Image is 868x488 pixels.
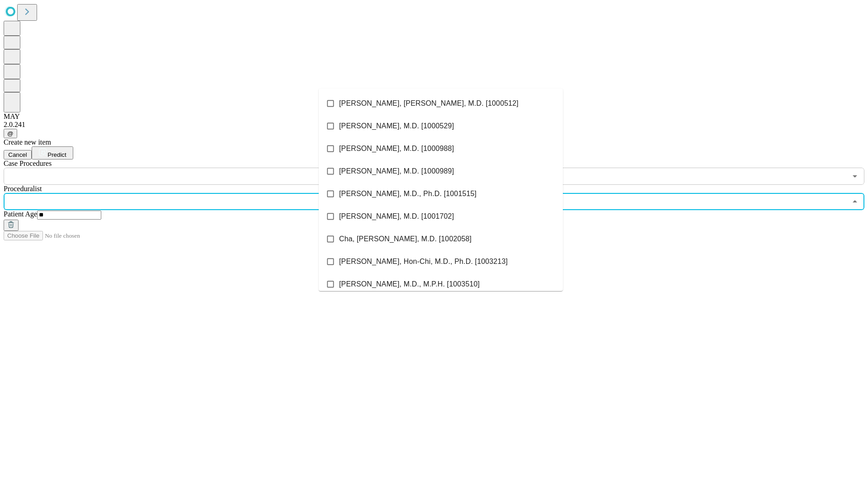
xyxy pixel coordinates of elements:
[4,150,32,160] button: Cancel
[4,121,864,129] div: 2.0.241
[339,279,480,290] span: [PERSON_NAME], M.D., M.P.H. [1003510]
[339,121,454,131] span: [PERSON_NAME], M.D. [1000529]
[339,98,519,109] span: [PERSON_NAME], [PERSON_NAME], M.D. [1000512]
[7,130,14,137] span: @
[339,256,508,267] span: [PERSON_NAME], Hon-Chi, M.D., Ph.D. [1003213]
[849,195,861,208] button: Close
[339,188,476,199] span: [PERSON_NAME], M.D., Ph.D. [1001515]
[849,170,861,183] button: Open
[32,146,73,160] button: Predict
[4,138,51,146] span: Create new item
[4,129,17,138] button: @
[4,160,52,167] span: Scheduled Procedure
[339,143,454,154] span: [PERSON_NAME], M.D. [1000988]
[8,151,27,158] span: Cancel
[4,185,42,192] span: Proceduralist
[339,234,472,244] span: Cha, [PERSON_NAME], M.D. [1002058]
[339,211,454,222] span: [PERSON_NAME], M.D. [1001702]
[4,210,37,218] span: Patient Age
[4,113,864,121] div: MAY
[47,151,66,158] span: Predict
[339,166,454,177] span: [PERSON_NAME], M.D. [1000989]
